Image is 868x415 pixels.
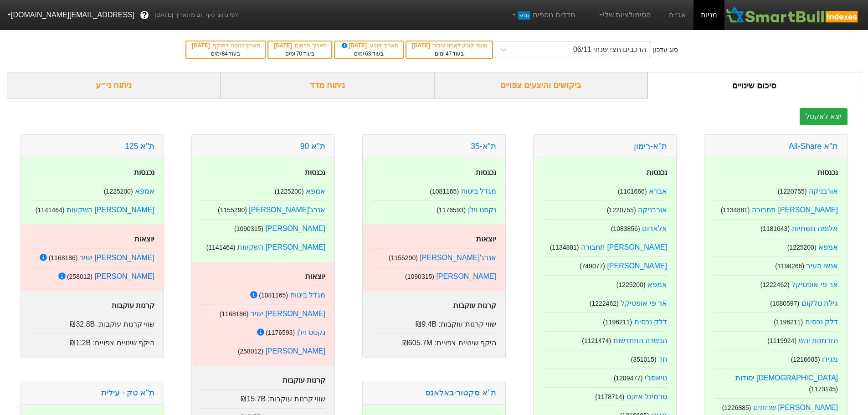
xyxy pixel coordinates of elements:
[201,389,325,405] div: שווי קרנות עוקבות :
[634,318,667,326] a: דלק נכסים
[306,187,325,195] a: אמפא
[420,254,496,261] a: אנרג'[PERSON_NAME]
[753,404,838,411] a: [PERSON_NAME] שרותים
[437,206,466,214] small: ( 1176593 )
[721,206,750,214] small: ( 1134881 )
[305,169,325,176] strong: נכנסות
[518,11,530,20] span: חדש
[817,169,838,176] strong: נכנסות
[767,337,796,344] small: ( 1119924 )
[613,337,667,344] a: הכשרה התחדשות
[590,300,619,307] small: ( 1222462 )
[735,374,838,382] a: [DEMOGRAPHIC_DATA] יסודות
[799,337,838,344] a: הזדמנות יהש
[372,333,496,348] div: היקף שינויים צפויים :
[70,320,95,328] span: ₪32.8B
[801,299,838,307] a: גילת טלקום
[770,300,799,307] small: ( 1080597 )
[631,356,656,363] small: ( 351015 )
[154,10,238,20] span: לפי נתוני סוף יום מתאריך [DATE]
[616,281,646,288] small: ( 1225200 )
[774,318,803,326] small: ( 1196211 )
[614,374,643,382] small: ( 1209477 )
[446,51,452,57] span: 47
[607,206,636,214] small: ( 1220755 )
[300,142,325,151] a: ת''א 90
[760,225,790,232] small: ( 1181643 )
[249,206,325,214] a: אנרג'[PERSON_NAME]
[468,206,497,214] a: נקסט ויז'ן
[792,225,838,232] a: אלומה תשתיות
[430,188,459,195] small: ( 1081165 )
[573,44,646,55] div: הרכבים חצי שנתי 06/11
[36,206,65,214] small: ( 1141464 )
[101,388,154,397] a: ת''א טק - עילית
[265,347,325,355] a: [PERSON_NAME]
[582,337,611,344] small: ( 1121474 )
[274,42,293,49] span: [DATE]
[822,355,838,363] a: מגידו
[416,320,437,328] span: ₪9.4B
[621,299,667,307] a: אר פי אופטיקל
[241,395,266,403] span: ₪15.7B
[234,225,263,232] small: ( 1090315 )
[80,254,154,261] a: [PERSON_NAME] ישיר
[273,41,327,50] div: תאריך פרסום :
[134,235,154,243] strong: יוצאות
[809,187,838,195] a: אורבניקה
[425,388,496,397] a: ת''א סקטור-באלאנס
[191,50,260,58] div: בעוד ימים
[778,188,807,195] small: ( 1220755 )
[405,273,434,280] small: ( 1090315 )
[251,310,325,318] a: [PERSON_NAME] ישיר
[787,244,817,251] small: ( 1225200 )
[645,374,667,382] a: טיאסג'י
[461,187,496,195] a: מגדל ביטוח
[791,281,838,288] a: אר פי אופטיקל
[372,315,496,330] div: שווי קרנות עוקבות :
[507,6,579,24] a: מדדים נוספיםחדש
[638,206,667,214] a: אורבניקה
[290,291,325,299] a: מגדל ביטוח
[411,50,488,58] div: בעוד ימים
[238,348,263,355] small: ( 258012 )
[259,292,288,299] small: ( 1081165 )
[389,254,418,261] small: ( 1155290 )
[70,339,91,347] span: ₪1.2B
[365,51,371,57] span: 63
[809,385,838,393] small: ( 1173145 )
[634,142,667,151] a: ת''א-רימון
[434,72,648,99] div: ביקושים והיצעים צפויים
[282,376,325,384] strong: קרנות עוקבות
[7,72,221,99] div: ניתוח ני״ע
[818,243,838,251] a: אמפא
[221,72,434,99] div: ניתוח מדד
[339,50,398,58] div: בעוד ימים
[220,310,249,318] small: ( 1168186 )
[642,225,667,232] a: אלארום
[30,333,154,348] div: היקף שינויים צפויים :
[339,41,398,50] div: תאריך קובע :
[125,142,154,151] a: ת''א 125
[752,206,838,214] a: [PERSON_NAME] תחבורה
[658,355,667,363] a: חד
[237,243,325,251] a: [PERSON_NAME] השקעות
[611,225,640,232] small: ( 1083856 )
[453,302,496,309] strong: קרנות עוקבות
[297,328,326,336] a: נקסט ויז'ן
[275,188,304,195] small: ( 1225200 )
[305,272,325,280] strong: יוצאות
[760,281,790,288] small: ( 1222462 )
[104,188,133,195] small: ( 1225200 )
[142,9,147,21] span: ?
[618,188,647,195] small: ( 1101666 )
[402,339,432,347] span: ₪605.7M
[218,206,247,214] small: ( 1155290 )
[265,225,325,232] a: [PERSON_NAME]
[722,404,751,411] small: ( 1226885 )
[581,243,667,251] a: [PERSON_NAME] תחבורה
[595,393,624,400] small: ( 1178714 )
[67,206,154,214] a: [PERSON_NAME] השקעות
[412,42,431,49] span: [DATE]
[649,187,667,195] a: אברא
